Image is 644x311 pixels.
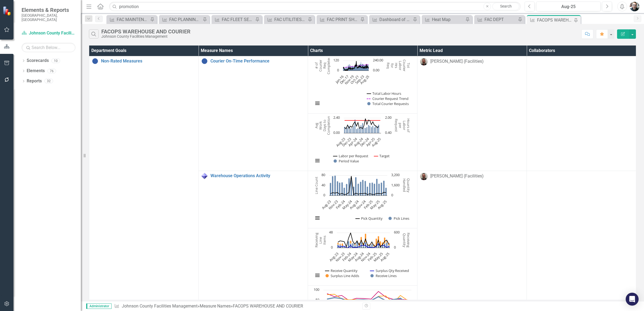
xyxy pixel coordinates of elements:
[333,115,340,120] text: 2.40
[423,16,464,23] a: Heat Map
[22,30,75,36] a: Johnson County Facilities Management
[365,181,366,195] path: Nov-24, 58. Pick Lines.
[169,16,201,23] div: FAC PLANNING DESIGN & CONSTRUCTION
[402,233,411,247] text: Receiving Quantity
[321,199,332,210] text: Aug-23
[117,16,149,23] div: FAC MAINTENANCE
[353,126,354,133] path: Feb-24, 1.140625. Period Value.
[341,137,352,148] text: Dec-23
[369,199,380,211] text: May-25
[201,58,208,64] img: No Information
[274,16,306,23] div: FAC UTILITIES / ENERGY MANAGEMENT
[314,116,331,135] text: Avg Work Days to Completion
[374,153,390,158] button: Show Target
[325,268,358,273] button: Show Receive Quantity
[384,237,386,243] path: Jun-25, 20. Surplus Line Adds.
[347,251,359,263] text: May-24
[537,17,573,23] div: FACOPS WAREHOUSE AND COURIER
[378,183,380,195] path: May-25, 47. Pick Lines.
[339,74,350,85] text: Dec-17
[334,251,346,263] text: Nov-23
[114,303,358,309] div: » »
[347,136,358,147] text: Apr-24
[344,187,345,195] path: Feb-24, 32. Pick Lines.
[370,268,410,273] button: Show Surplus Qty Received
[313,214,321,222] button: View chart menu, Chart
[51,58,60,63] div: 10
[27,68,45,74] a: Elements
[360,251,371,263] text: Nov-24
[342,60,370,72] g: Total Labor Hours, series 1 of 3. Line with 116 data points. Y axis, Tot Courier Labor Hrs for Req.
[335,199,346,210] text: Feb-24
[366,127,368,133] path: Nov-24, 0.97777778. Period Value.
[372,182,373,195] path: Feb-25, 52. Pick Lines.
[394,245,396,250] text: 0
[344,74,355,85] text: Nov-19
[630,2,639,11] img: John Beaudoin
[385,187,387,195] path: Aug-25, 31. Pick Lines.
[391,193,393,197] text: 0
[313,99,321,107] button: View chart menu, Chart
[376,199,388,210] text: Aug-25
[383,180,385,195] path: Jul-25, 59. Pick Lines.
[314,177,319,194] text: Line Count
[371,127,372,133] path: Feb-25, 0.98181818. Period Value.
[314,287,319,292] text: 100
[313,271,321,279] button: View chart menu, Chart
[331,245,333,250] text: 0
[101,59,196,64] a: Non-Rated Measures
[386,60,411,72] text: Tot Courier Labor Hrs for Req
[101,34,191,39] div: Johnson County Facilities Management
[92,58,98,64] img: No Information
[373,68,379,72] text: 0.00
[378,236,379,243] path: Mar-25, 22. Surplus Line Adds.
[44,79,53,83] div: 32
[335,137,346,148] text: Aug-23
[210,173,305,178] a: Warehouse Operations Activity
[402,178,411,193] text: Quantity Handled
[313,157,321,164] button: View chart menu, Chart
[265,16,306,23] a: FAC UTILITIES / ENERGY MANAGEMENT
[109,2,521,11] input: Search ClearPoint...
[311,173,414,226] div: Chart. Highcharts interactive chart.
[316,297,319,302] text: 50
[374,183,375,195] path: Mar-25, 48. Pick Lines.
[328,251,340,263] text: Aug-23
[354,74,365,85] text: Sep-23
[311,230,414,284] svg: Interactive chart
[394,230,400,235] text: 600
[355,216,383,221] button: Show Pick Quantity
[379,16,411,23] div: Dashboard of Key Performance Indicators Annual for Budget 2026
[330,175,387,195] g: Pick Lines, series 2 of 2. Bar series with 25 bars. Y axis, Line Count.
[333,130,340,135] text: 0.00
[201,173,208,179] img: Data Only
[311,58,414,112] div: Chart. Highcharts interactive chart.
[367,101,409,106] button: Show Total Courier Requests
[363,199,374,210] text: Feb-25
[311,58,414,112] svg: Interactive chart
[492,3,519,10] a: Search
[314,233,327,247] text: Receiving Line Items
[199,56,308,171] td: Double-Click to Edit Right Click for Context Menu
[233,303,303,309] div: FACOPS WAREHOUSE AND COURIER
[371,16,411,23] a: Dashboard of Key Performance Indicators Annual for Budget 2026
[527,56,636,171] td: Double-Click to Edit
[326,273,359,278] button: Show Surplus Line Adds
[536,2,601,11] button: Aug-25
[420,173,428,180] img: Brian Dowling
[358,183,359,195] path: Aug-24, 48. Pick Lines.
[371,273,397,278] button: Show Receive Lines
[27,58,49,64] a: Scorecards
[101,29,191,34] div: FACOPS WAREHOUSE AND COURIER
[379,251,390,263] text: Aug-25
[329,230,333,235] text: 48
[368,125,369,133] path: Dec-24, 1.30188679. Period Value.
[337,68,339,72] text: 0
[321,172,325,177] text: 80
[311,115,414,169] svg: Interactive chart
[354,251,365,262] text: Aug-24
[385,130,392,135] text: 0.40
[318,16,359,23] a: FAC PRINT SHOP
